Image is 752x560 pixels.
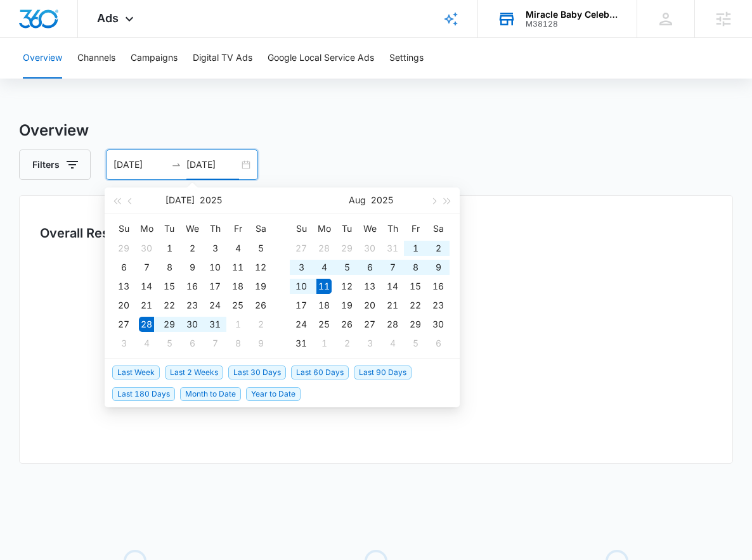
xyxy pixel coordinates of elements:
[112,334,135,353] td: 2025-08-03
[226,296,249,315] td: 2025-07-25
[385,298,400,313] div: 21
[408,279,423,294] div: 15
[381,315,404,334] td: 2025-08-28
[253,298,268,313] div: 26
[207,336,223,351] div: 7
[427,258,450,277] td: 2025-08-09
[427,219,450,239] th: Sa
[313,296,335,315] td: 2025-08-18
[181,296,204,315] td: 2025-07-23
[358,277,381,296] td: 2025-08-13
[381,277,404,296] td: 2025-08-14
[204,239,226,258] td: 2025-07-03
[204,258,226,277] td: 2025-07-10
[230,279,245,294] div: 18
[349,188,366,213] button: Aug
[181,334,204,353] td: 2025-08-06
[294,336,309,351] div: 31
[135,296,158,315] td: 2025-07-21
[246,387,301,401] span: Year to Date
[185,317,200,332] div: 30
[427,315,450,334] td: 2025-08-30
[226,315,249,334] td: 2025-08-01
[290,277,313,296] td: 2025-08-10
[290,219,313,239] th: Su
[165,366,223,379] span: Last 2 Weeks
[249,258,272,277] td: 2025-07-12
[139,298,154,313] div: 21
[385,241,400,256] div: 31
[404,219,427,239] th: Fr
[294,279,309,294] div: 10
[116,298,131,313] div: 20
[313,219,335,239] th: Mo
[207,241,223,256] div: 3
[181,277,204,296] td: 2025-07-16
[335,219,358,239] th: Tu
[316,241,332,256] div: 28
[158,315,181,334] td: 2025-07-29
[316,317,332,332] div: 25
[316,279,332,294] div: 11
[526,20,618,29] div: account id
[204,315,226,334] td: 2025-07-31
[249,315,272,334] td: 2025-08-02
[249,296,272,315] td: 2025-07-26
[112,239,135,258] td: 2025-06-29
[135,315,158,334] td: 2025-07-28
[431,336,446,351] div: 6
[339,260,354,275] div: 5
[427,334,450,353] td: 2025-09-06
[362,279,377,294] div: 13
[249,277,272,296] td: 2025-07-19
[181,315,204,334] td: 2025-07-30
[135,277,158,296] td: 2025-07-14
[158,334,181,353] td: 2025-08-05
[316,298,332,313] div: 18
[116,336,131,351] div: 3
[226,258,249,277] td: 2025-07-11
[335,258,358,277] td: 2025-08-05
[313,315,335,334] td: 2025-08-25
[385,279,400,294] div: 14
[162,336,177,351] div: 5
[193,38,252,79] button: Digital TV Ads
[180,387,241,401] span: Month to Date
[381,258,404,277] td: 2025-08-07
[381,219,404,239] th: Th
[294,241,309,256] div: 27
[362,336,377,351] div: 3
[230,336,245,351] div: 8
[230,260,245,275] div: 11
[158,296,181,315] td: 2025-07-22
[226,239,249,258] td: 2025-07-04
[431,241,446,256] div: 2
[228,366,286,379] span: Last 30 Days
[431,279,446,294] div: 16
[162,317,177,332] div: 29
[290,296,313,315] td: 2025-08-17
[313,277,335,296] td: 2025-08-11
[362,260,377,275] div: 6
[116,260,131,275] div: 6
[97,11,119,25] span: Ads
[230,317,245,332] div: 1
[339,298,354,313] div: 19
[526,10,618,20] div: account name
[112,315,135,334] td: 2025-07-27
[290,315,313,334] td: 2025-08-24
[313,258,335,277] td: 2025-08-04
[185,279,200,294] div: 16
[290,258,313,277] td: 2025-08-03
[207,298,223,313] div: 24
[427,277,450,296] td: 2025-08-16
[162,298,177,313] div: 22
[171,160,181,170] span: swap-right
[139,336,154,351] div: 4
[139,260,154,275] div: 7
[171,160,181,170] span: to
[19,150,91,180] button: Filters
[427,296,450,315] td: 2025-08-23
[185,298,200,313] div: 23
[226,219,249,239] th: Fr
